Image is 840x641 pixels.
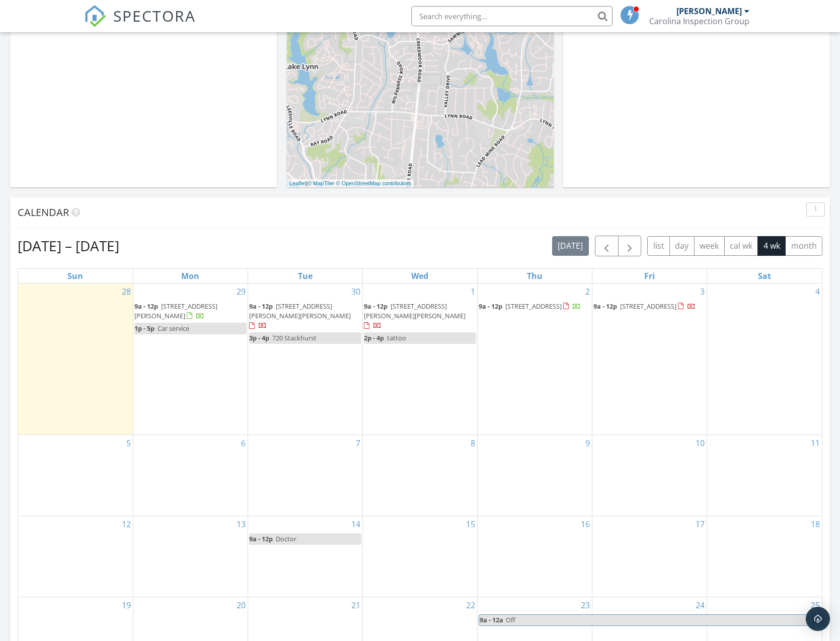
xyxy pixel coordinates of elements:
[694,597,707,613] a: Go to October 24, 2025
[806,607,830,631] div: Open Intercom Messenger
[272,333,317,342] span: 720 Stackhurst
[18,205,69,219] span: Calendar
[785,236,822,256] button: month
[134,324,155,333] span: 1p - 5p
[579,597,592,613] a: Go to October 23, 2025
[552,236,589,256] button: [DATE]
[349,516,362,532] a: Go to October 14, 2025
[669,236,695,256] button: day
[707,516,822,597] td: Go to October 18, 2025
[694,236,725,256] button: week
[478,283,592,435] td: Go to October 2, 2025
[362,283,477,435] td: Go to October 1, 2025
[809,435,822,451] a: Go to October 11, 2025
[249,534,273,543] span: 9a - 12p
[308,180,335,186] a: © MapTiler
[248,516,362,597] td: Go to October 14, 2025
[647,236,670,256] button: list
[134,302,158,311] span: 9a - 12p
[84,14,196,35] a: SPECTORA
[248,435,362,516] td: Go to October 7, 2025
[364,302,388,311] span: 9a - 12p
[694,435,707,451] a: Go to October 10, 2025
[179,269,201,283] a: Monday
[593,302,696,311] a: 9a - 12p [STREET_ADDRESS]
[249,301,361,332] a: 9a - 12p [STREET_ADDRESS][PERSON_NAME][PERSON_NAME]
[478,435,592,516] td: Go to October 9, 2025
[84,5,106,27] img: The Best Home Inspection Software - Spectora
[707,435,822,516] td: Go to October 11, 2025
[120,516,133,532] a: Go to October 12, 2025
[239,435,248,451] a: Go to October 6, 2025
[249,302,351,320] span: [STREET_ADDRESS][PERSON_NAME][PERSON_NAME]
[249,333,269,342] span: 3p - 4p
[620,302,676,311] span: [STREET_ADDRESS]
[809,516,822,532] a: Go to October 18, 2025
[113,5,196,26] span: SPECTORA
[287,179,414,188] div: |
[676,6,742,16] div: [PERSON_NAME]
[249,302,273,311] span: 9a - 12p
[464,597,477,613] a: Go to October 22, 2025
[354,435,362,451] a: Go to October 7, 2025
[134,302,217,320] span: [STREET_ADDRESS][PERSON_NAME]
[409,269,430,283] a: Wednesday
[479,615,504,625] span: 9a - 12a
[649,16,749,26] div: Carolina Inspection Group
[120,283,133,300] a: Go to September 28, 2025
[18,435,133,516] td: Go to October 5, 2025
[387,333,406,342] span: tattoo
[618,236,642,256] button: Next
[592,283,707,435] td: Go to October 3, 2025
[694,516,707,532] a: Go to October 17, 2025
[506,615,515,624] span: Off
[757,236,786,256] button: 4 wk
[478,516,592,597] td: Go to October 16, 2025
[134,302,217,320] a: 9a - 12p [STREET_ADDRESS][PERSON_NAME]
[235,283,248,300] a: Go to September 29, 2025
[235,597,248,613] a: Go to October 20, 2025
[464,516,477,532] a: Go to October 15, 2025
[642,269,657,283] a: Friday
[707,283,822,435] td: Go to October 4, 2025
[411,6,613,26] input: Search everything...
[134,301,247,322] a: 9a - 12p [STREET_ADDRESS][PERSON_NAME]
[289,180,306,186] a: Leaflet
[479,302,502,311] span: 9a - 12p
[362,435,477,516] td: Go to October 8, 2025
[18,516,133,597] td: Go to October 12, 2025
[296,269,315,283] a: Tuesday
[479,302,581,311] a: 9a - 12p [STREET_ADDRESS]
[469,283,477,300] a: Go to October 1, 2025
[235,516,248,532] a: Go to October 13, 2025
[525,269,545,283] a: Thursday
[698,283,707,300] a: Go to October 3, 2025
[756,269,773,283] a: Saturday
[120,597,133,613] a: Go to October 19, 2025
[469,435,477,451] a: Go to October 8, 2025
[158,324,189,333] span: Car service
[364,301,476,332] a: 9a - 12p [STREET_ADDRESS][PERSON_NAME][PERSON_NAME]
[124,435,133,451] a: Go to October 5, 2025
[579,516,592,532] a: Go to October 16, 2025
[276,534,296,543] span: Doctor
[595,236,619,256] button: Previous
[592,435,707,516] td: Go to October 10, 2025
[364,302,466,330] a: 9a - 12p [STREET_ADDRESS][PERSON_NAME][PERSON_NAME]
[362,516,477,597] td: Go to October 15, 2025
[364,302,466,320] span: [STREET_ADDRESS][PERSON_NAME][PERSON_NAME]
[479,301,591,313] a: 9a - 12p [STREET_ADDRESS]
[349,283,362,300] a: Go to September 30, 2025
[583,283,592,300] a: Go to October 2, 2025
[813,283,822,300] a: Go to October 4, 2025
[809,597,822,613] a: Go to October 25, 2025
[593,301,706,313] a: 9a - 12p [STREET_ADDRESS]
[248,283,362,435] td: Go to September 30, 2025
[133,516,248,597] td: Go to October 13, 2025
[364,333,384,342] span: 2p - 4p
[65,269,85,283] a: Sunday
[336,180,411,186] a: © OpenStreetMap contributors
[18,236,119,256] h2: [DATE] – [DATE]
[133,435,248,516] td: Go to October 6, 2025
[724,236,758,256] button: cal wk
